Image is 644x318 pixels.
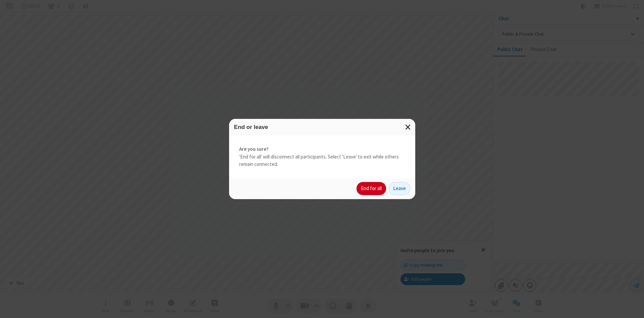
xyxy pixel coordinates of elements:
[239,145,405,153] strong: Are you sure?
[229,135,415,178] div: 'End for all' will disconnect all participants. Select 'Leave' to exit while others remain connec...
[389,182,410,195] button: Leave
[401,119,415,135] button: Close modal
[357,182,386,195] button: End for all
[234,124,410,130] h3: End or leave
